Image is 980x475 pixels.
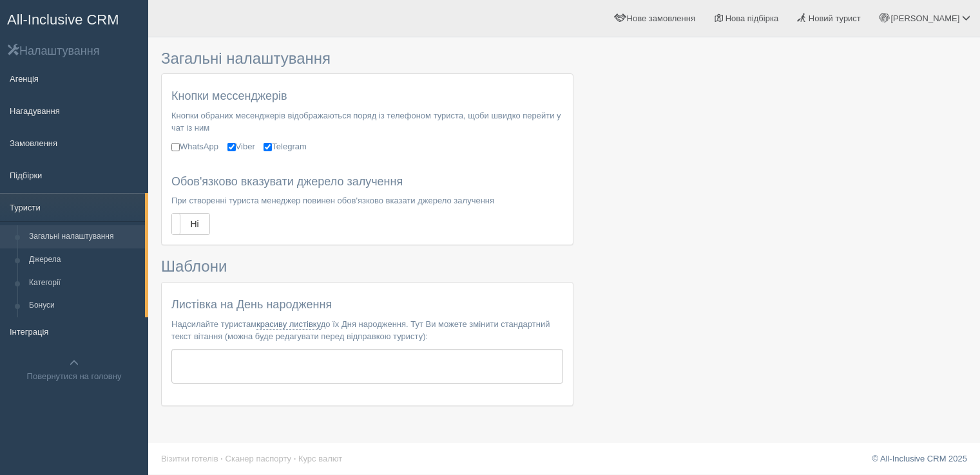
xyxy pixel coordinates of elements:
span: · [220,454,223,463]
label: WhatsApp [171,140,218,153]
a: Візитки готелів [161,454,218,463]
p: Надсилайте туристам до їх Дня народження. Тут Ви можете змінити стандартний текст вітання (можна ... [171,318,563,342]
label: Telegram [264,140,306,153]
span: Нове замовлення [627,14,695,23]
a: Курс валют [298,454,342,463]
span: Новий турист [809,14,861,23]
input: Telegram [264,143,272,151]
span: · [294,454,296,463]
input: WhatsApp [171,143,180,151]
a: © All-Inclusive CRM 2025 [872,454,967,463]
h4: Кнопки мессенджерів [171,90,563,103]
h4: Обов'язково вказувати джерело залучення [171,176,563,189]
a: All-Inclusive CRM [1,1,148,36]
a: Загальні налаштування [23,225,145,248]
a: Бонуси [23,294,145,317]
label: Ні [172,214,209,234]
h3: Загальні налаштування [161,50,573,67]
h4: Листівка на День народження [171,299,563,312]
label: Viber [227,140,255,153]
input: Viber [227,143,236,151]
a: Категорії [23,272,145,295]
p: Кнопки обраних месенджерів відображаються поряд із телефоном туриста, щоби швидко перейти у чат і... [171,109,563,134]
a: Джерела [23,248,145,272]
span: Нова підбірка [725,14,779,23]
span: [PERSON_NAME] [890,14,959,23]
h3: Шаблони [161,258,573,275]
span: All-Inclusive CRM [7,12,119,28]
p: При створенні туриста менеджер повинен обов'язково вказати джерело залучення [171,194,563,207]
a: красиву листівку [256,319,321,330]
a: Сканер паспорту [226,454,291,463]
